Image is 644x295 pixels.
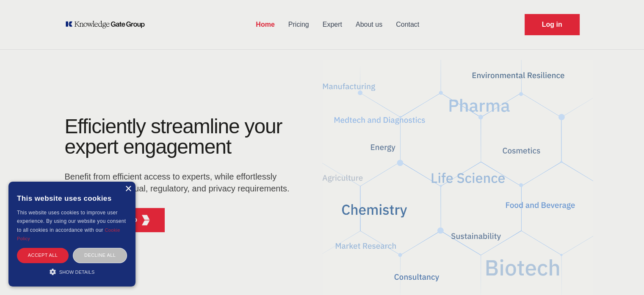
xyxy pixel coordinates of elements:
[316,14,349,36] a: Expert
[349,14,389,36] a: About us
[17,248,69,263] div: Accept all
[59,270,95,275] span: Show details
[65,171,295,194] p: Benefit from efficient access to experts, while effortlessly managing contractual, regulatory, an...
[282,14,316,36] a: Pricing
[125,186,131,192] div: Close
[249,14,281,36] a: Home
[17,188,127,208] div: This website uses cookies
[65,20,151,29] a: KOL Knowledge Platform: Talk to Key External Experts (KEE)
[389,14,426,36] a: Contact
[65,115,282,158] h1: Efficiently streamline your expert engagement
[525,14,580,35] a: Request Demo
[602,254,644,295] iframe: Chat Widget
[73,248,127,263] div: Decline all
[17,267,127,276] div: Show details
[140,215,151,225] img: KGG Fifth Element RED
[17,228,120,241] a: Cookie Policy
[17,210,126,233] span: This website uses cookies to improve user experience. By using our website you consent to all coo...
